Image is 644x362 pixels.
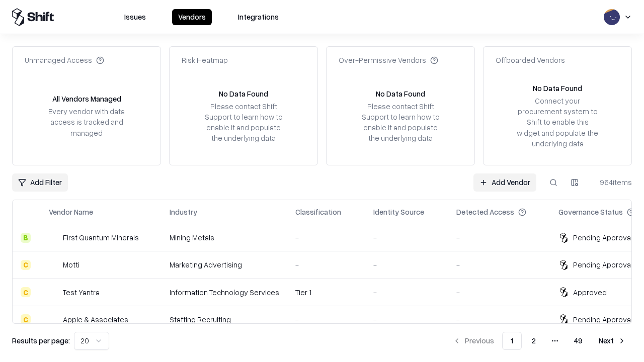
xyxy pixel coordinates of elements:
div: Connect your procurement system to Shift to enable this widget and populate the underlying data [516,96,599,149]
div: Every vendor with data access is tracked and managed [45,106,128,138]
button: Integrations [232,9,285,25]
div: C [21,287,31,297]
img: First Quantum Minerals [49,233,59,243]
div: - [373,287,440,298]
div: Risk Heatmap [182,55,228,65]
div: Motti [63,259,79,270]
div: Please contact Shift Support to learn how to enable it and populate the underlying data [202,101,285,144]
div: Mining Metals [170,232,279,243]
div: Staffing Recruiting [170,314,279,325]
div: Industry [170,207,197,217]
div: Over-Permissive Vendors [339,55,438,65]
div: Governance Status [558,207,623,217]
div: Pending Approval [573,314,632,325]
button: 49 [566,332,591,350]
div: Test Yantra [63,287,100,298]
div: 964 items [592,177,632,188]
div: No Data Found [219,88,268,99]
div: No Data Found [533,83,582,94]
div: Marketing Advertising [170,259,279,270]
div: Pending Approval [573,259,632,270]
img: Apple & Associates [49,314,59,324]
div: B [21,233,31,243]
button: 2 [524,332,544,350]
button: Next [593,332,632,350]
div: No Data Found [376,88,425,99]
img: Motti [49,260,59,270]
div: - [456,232,542,243]
div: Tier 1 [295,287,357,298]
div: Apple & Associates [63,314,128,325]
div: - [456,259,542,270]
div: First Quantum Minerals [63,232,139,243]
nav: pagination [447,332,632,350]
button: 1 [502,332,522,350]
div: Approved [573,287,607,298]
img: Test Yantra [49,287,59,297]
div: - [295,314,357,325]
div: - [373,232,440,243]
div: C [21,314,31,324]
div: Detected Access [456,207,514,217]
p: Results per page: [12,335,70,346]
div: - [295,232,357,243]
div: Please contact Shift Support to learn how to enable it and populate the underlying data [359,101,442,144]
div: - [373,259,440,270]
div: Vendor Name [49,207,93,217]
div: Pending Approval [573,232,632,243]
div: Identity Source [373,207,424,217]
button: Vendors [172,9,212,25]
a: Add Vendor [473,173,536,192]
div: - [456,287,542,298]
div: - [295,259,357,270]
div: C [21,260,31,270]
div: Classification [295,207,341,217]
div: Information Technology Services [170,287,279,298]
div: Unmanaged Access [25,55,104,65]
div: - [456,314,542,325]
button: Issues [118,9,152,25]
button: Add Filter [12,173,68,192]
div: - [373,314,440,325]
div: All Vendors Managed [52,94,121,104]
div: Offboarded Vendors [496,55,565,65]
